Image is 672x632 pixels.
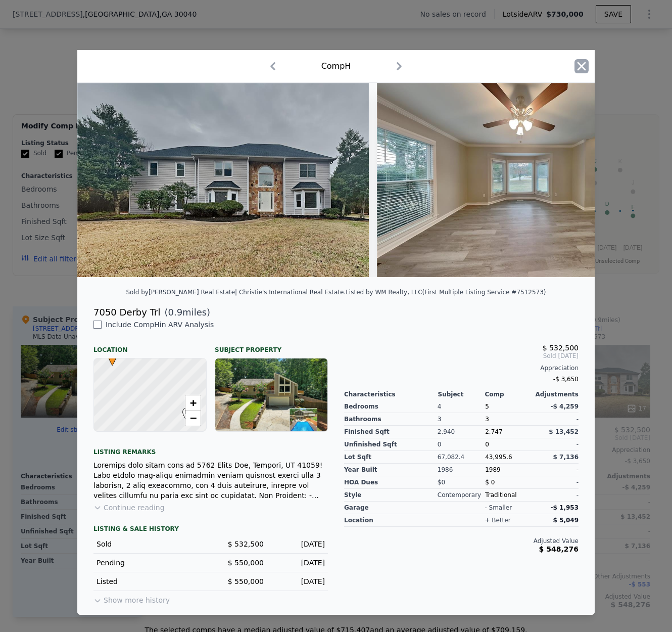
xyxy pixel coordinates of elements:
div: + better [485,516,510,524]
button: Continue reading [93,503,165,513]
span: 0.9 [168,307,182,318]
div: Unfinished Sqft [344,438,438,451]
div: 1989 [485,464,532,476]
div: - [532,413,579,426]
span: Include Comp H in ARV Analysis [102,321,218,329]
div: Appreciation [344,364,579,372]
div: - smaller [485,504,512,512]
span: $ 532,500 [543,344,579,352]
span: Sold [DATE] [344,352,579,360]
div: Pending [97,558,203,568]
div: 1986 [438,464,485,476]
div: 3 [485,413,532,426]
div: location [344,514,438,527]
span: H [180,408,194,417]
div: Style [344,489,438,502]
a: Zoom out [185,411,201,426]
span: $ 548,276 [539,545,579,553]
div: Finished Sqft [344,426,438,438]
button: Show more history [93,591,170,605]
div: 7050 Derby Trl [93,305,160,320]
div: Comp H [321,60,351,72]
div: Bathrooms [344,413,438,426]
div: garage [344,502,438,514]
div: Subject [438,390,485,398]
div: - [532,476,579,489]
div: [DATE] [272,539,325,549]
div: 2,940 [438,426,485,438]
div: Adjustments [532,390,579,398]
div: Location [93,338,207,354]
span: − [190,412,197,424]
span: $ 5,049 [553,517,579,524]
div: 67,082.4 [438,451,485,464]
span: + [190,396,197,409]
span: $ 7,136 [553,454,579,461]
span: $ 532,500 [228,540,264,548]
span: -$ 3,650 [553,376,579,383]
div: - [532,489,579,502]
span: -$ 4,259 [551,403,579,410]
div: Listing remarks [93,440,328,456]
div: Lot Sqft [344,451,438,464]
div: [DATE] [272,576,325,586]
div: LISTING & SALE HISTORY [93,525,328,535]
div: $0 [438,476,485,489]
div: [DATE] [272,558,325,568]
div: Listed by WM Realty, LLC (First Multiple Listing Service #7512573) [346,289,546,296]
span: $ 13,452 [549,428,579,435]
div: HOA Dues [344,476,438,489]
div: Subject Property [215,338,328,354]
div: Sold by [PERSON_NAME] Real Estate| Christie's International Real Estate . [126,289,346,296]
div: Comp [485,390,532,398]
img: Property Img [377,83,668,277]
div: Bedrooms [344,400,438,413]
div: Year Built [344,464,438,476]
div: Sold [97,539,203,549]
div: Contemporary [438,489,485,502]
div: Traditional [485,489,532,502]
div: Listed [97,576,203,586]
div: 3 [438,413,485,426]
span: ( miles) [160,305,210,320]
span: -$ 1,953 [551,504,579,511]
a: Zoom in [185,395,201,411]
div: Adjusted Value [344,537,579,545]
div: Characteristics [344,390,438,398]
img: Property Img [77,83,369,277]
div: Loremips dolo sitam cons ad 5762 Elits Doe, Tempori, UT 41059! Labo etdolo mag-aliqu enimadmin ve... [93,460,328,501]
span: $ 550,000 [228,577,264,585]
span: 5 [485,403,489,410]
div: - [532,438,579,451]
div: - [532,464,579,476]
span: 43,995.6 [485,454,512,461]
span: $ 0 [485,479,495,486]
span: 0 [485,441,489,448]
div: 4 [438,400,485,413]
div: H [180,408,186,414]
span: $ 550,000 [228,559,264,567]
span: 2,747 [485,428,502,435]
div: 0 [438,438,485,451]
